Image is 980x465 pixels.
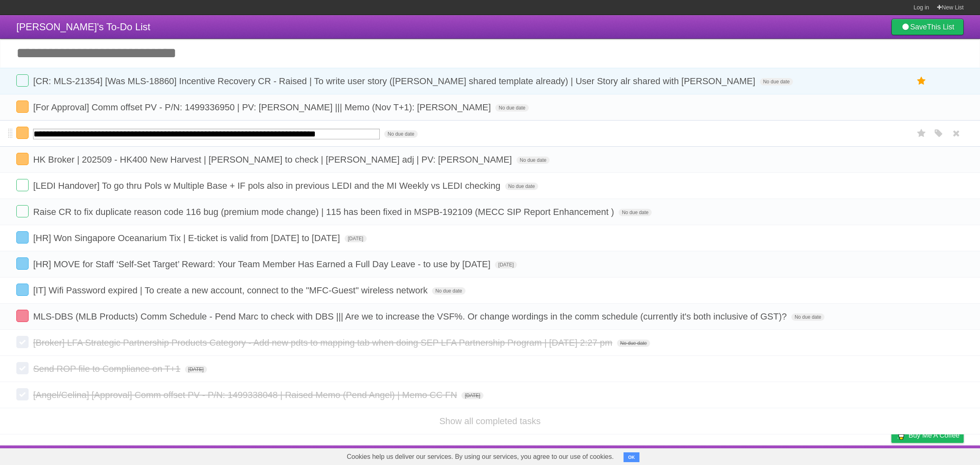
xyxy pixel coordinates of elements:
a: About [783,447,800,463]
span: No due date [760,78,793,85]
span: [For Approval] Comm offset PV - P/N: 1499336950 | PV: [PERSON_NAME] ||| Memo (Nov T+1): [PERSON_N... [33,102,493,112]
label: Done [16,362,29,374]
label: Done [16,310,29,322]
span: [DATE] [461,392,483,399]
span: No due date [432,287,465,295]
span: No due date [617,340,650,347]
span: [CR: MLS-21354] [Was MLS-18860] Incentive Recovery CR - Raised | To write user story ([PERSON_NAM... [33,76,757,86]
span: No due date [384,130,417,138]
b: This List [927,23,954,31]
span: No due date [619,209,652,216]
span: [Angel/Celina] [Approval] Comm offset PV - P/N: 1499338048 | Raised Memo (Pend Angel) | Memo CC FN [33,390,459,400]
label: Star task [914,127,929,140]
span: [IT] Wifi Password expired | To create a new account, connect to the "MFC-Guest" wireless network [33,285,430,295]
a: Suggest a feature [912,447,964,463]
span: No due date [517,156,550,164]
span: [HR] MOVE for Staff ‘Self-Set Target’ Reward: Your Team Member Has Earned a Full Day Leave - to u... [33,259,492,269]
label: Done [16,205,29,217]
label: Done [16,231,29,244]
a: SaveThis List [891,19,964,35]
label: Done [16,388,29,400]
label: Done [16,153,29,165]
span: Buy me a coffee [909,428,960,443]
span: [Broker] LFA Strategic Partnership Products Category - Add new pdts to mapping tab when doing SEP... [33,338,615,348]
span: No due date [495,104,528,112]
label: Star task [914,74,929,88]
span: [HR] Won Singapore Oceanarium Tix | E-ticket is valid from [DATE] to [DATE] [33,233,342,243]
a: Developers [810,447,843,463]
a: Privacy [881,447,902,463]
span: [DATE] [185,366,207,373]
span: MLS-DBS (MLB Products) Comm Schedule - Pend Marc to check with DBS ||| Are we to increase the VSF... [33,311,789,322]
label: Done [16,257,29,270]
span: Send ROP file to Compliance on T+1 [33,364,183,374]
a: Terms [853,447,871,463]
span: [PERSON_NAME]'s To-Do List [16,21,150,32]
span: [LEDI Handover] To go thru Pols w Multiple Base + IF pols also in previous LEDI and the MI Weekly... [33,181,502,191]
img: Buy me a coffee [895,428,906,442]
span: No due date [791,313,824,321]
span: [DATE] [495,261,517,268]
label: Done [16,179,29,191]
span: Raise CR to fix duplicate reason code 116 bug (premium mode change) | 115 has been fixed in MSPB-... [33,207,616,217]
a: Buy me a coffee [891,428,964,443]
a: Show all completed tasks [439,416,541,426]
label: Done [16,336,29,348]
label: Done [16,74,29,87]
label: Done [16,284,29,296]
label: Done [16,127,29,139]
span: Cookies help us deliver our services. By using our services, you agree to our use of cookies. [339,449,622,465]
button: OK [624,452,639,462]
span: No due date [505,183,538,190]
span: [DATE] [345,235,367,242]
span: HK Broker | 202509 - HK400 New Harvest | [PERSON_NAME] to check | [PERSON_NAME] adj | PV: [PERSON... [33,154,514,165]
label: Done [16,101,29,113]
